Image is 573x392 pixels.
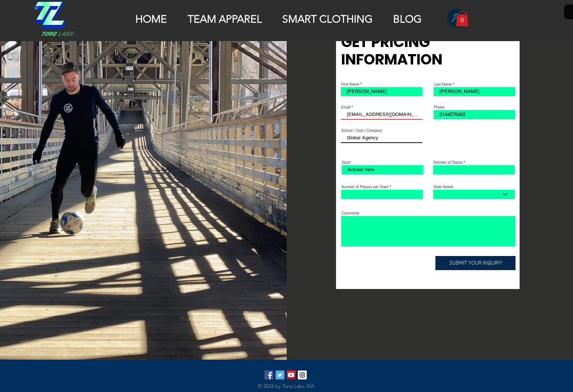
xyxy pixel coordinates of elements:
[449,259,502,267] span: SUBMIT YOUR INQUIRY
[389,13,425,26] p: BLOG
[178,12,272,24] a: TEAM APPAREL
[125,12,177,24] a: HOME
[132,13,171,26] p: HOME
[383,12,432,24] a: BLOG
[34,1,74,36] img: TRANSPARENT TORQ LOGO.png
[258,383,315,389] span: © 2024 by Torq Labs SIA
[264,371,273,379] img: Facebook Social Icon
[341,129,422,133] label: School / Club / Company
[184,13,266,26] p: TEAM APPAREL
[341,83,422,86] label: First Name
[279,13,376,26] p: SMART CLOTHING
[456,11,468,26] a: Cart with 0 items
[460,17,464,23] text: 0
[264,371,307,379] ul: Social Bar
[538,357,573,392] iframe: Wix Chat
[433,161,515,165] label: Number of Teams
[435,256,516,270] button: SUBMIT YOUR INQUIRY
[272,12,383,24] a: SMART CLOTHING
[433,185,515,189] label: Style Needs
[125,12,432,24] nav: Site
[341,32,442,70] span: GET PRICING INFORMATION
[341,106,422,109] label: Email
[434,83,515,86] label: Last Name
[341,212,516,215] label: Comments
[298,371,307,379] img: Torq_Labs Instagram
[287,371,296,379] img: YouTube Social Icon
[276,371,284,379] img: Twitter Social Icon
[341,185,423,189] label: Number of Players per Team
[342,161,423,165] label: Sport
[434,106,515,109] label: Phone
[342,165,423,175] input: Answer here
